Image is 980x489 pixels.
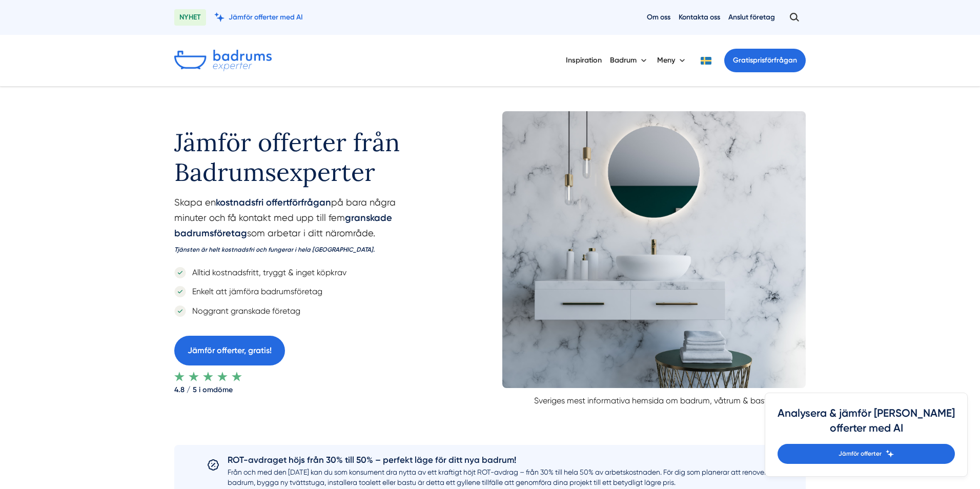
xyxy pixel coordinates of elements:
[186,304,300,317] p: Noggrant granskade företag
[728,12,775,22] a: Anslut företag
[174,381,437,395] strong: 4.8 / 5 i omdöme
[733,56,753,65] span: Gratis
[228,453,773,467] h5: ROT-avdraget höjs från 30% till 50% – perfekt läge för ditt nya badrum!
[502,388,806,407] p: Sveriges mest informativa hemsida om badrum, våtrum & bastu.
[186,285,322,298] p: Enkelt att jämföra badrumsföretag
[174,195,437,261] p: Skapa en på bara några minuter och få kontakt med upp till fem som arbetar i ditt närområde.
[679,12,720,22] a: Kontakta oss
[216,197,331,208] strong: kostnadsfri offertförfrågan
[724,49,806,72] a: Gratisprisförfrågan
[174,111,437,195] h1: Jämför offerter från Badrumsexperter
[174,336,285,365] a: Jämför offerter, gratis!
[657,47,687,74] button: Meny
[174,246,375,253] i: Tjänsten är helt kostnadsfri och fungerar i hela [GEOGRAPHIC_DATA].
[566,47,602,73] a: Inspiration
[214,12,303,22] a: Jämför offerter med AI
[839,449,882,459] span: Jämför offerter
[502,111,806,388] img: Badrumsexperter omslagsbild
[647,12,670,22] a: Om oss
[174,50,272,71] img: Badrumsexperter.se logotyp
[229,12,303,22] span: Jämför offerter med AI
[186,266,346,279] p: Alltid kostnadsfritt, tryggt & inget köpkrav
[778,405,955,444] h4: Analysera & jämför [PERSON_NAME] offerter med AI
[228,467,773,487] p: Från och med den [DATE] kan du som konsument dra nytta av ett kraftigt höjt ROT-avdrag – från 30%...
[778,444,955,464] a: Jämför offerter
[783,8,806,27] button: Öppna sök
[174,9,206,26] span: NYHET
[610,47,649,74] button: Badrum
